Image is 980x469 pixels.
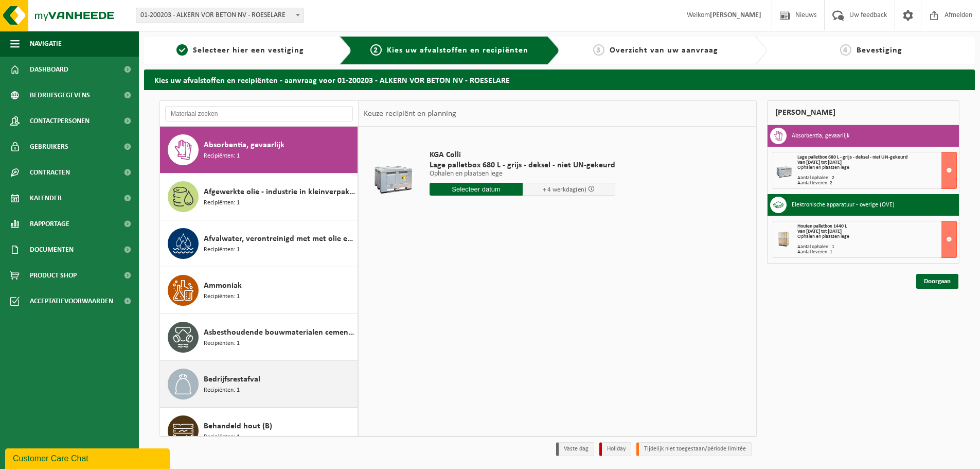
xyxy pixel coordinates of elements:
button: Bedrijfsrestafval Recipiënten: 1 [160,361,358,408]
span: Bedrijfsgegevens [30,82,90,108]
span: KGA Colli [430,150,615,160]
span: Contactpersonen [30,108,90,134]
span: 2 [370,44,382,56]
span: 1 [176,44,188,56]
span: Kies uw afvalstoffen en recipiënten [387,46,528,55]
strong: Van [DATE] tot [DATE] [797,229,842,234]
p: Ophalen en plaatsen lege [430,170,615,178]
a: 1Selecteer hier een vestiging [149,44,331,57]
span: Recipiënten: 1 [204,198,240,208]
span: Behandeld hout (B) [204,420,272,432]
span: Gebruikers [30,134,68,160]
h2: Kies uw afvalstoffen en recipiënten - aanvraag voor 01-200203 - ALKERN VOR BETON NV - ROESELARE [144,70,975,90]
li: Holiday [599,442,631,456]
div: Aantal leveren: 2 [797,181,956,186]
span: + 4 werkdag(en) [543,186,586,193]
button: Behandeld hout (B) Recipiënten: 1 [160,408,358,455]
a: Doorgaan [916,274,958,289]
button: Afgewerkte olie - industrie in kleinverpakking Recipiënten: 1 [160,173,358,220]
div: Ophalen en plaatsen lege [797,234,956,239]
span: Recipiënten: 1 [204,151,240,161]
span: Lage palletbox 680 L - grijs - deksel - niet UN-gekeurd [797,154,907,160]
div: Aantal ophalen : 2 [797,176,956,181]
span: Recipiënten: 1 [204,432,240,442]
iframe: chat widget [5,446,172,469]
span: Contracten [30,160,70,185]
strong: Van [DATE] tot [DATE] [797,160,842,165]
span: 01-200203 - ALKERN VOR BETON NV - ROESELARE [136,8,303,23]
h3: Elektronische apparatuur - overige (OVE) [792,197,895,213]
li: Tijdelijk niet toegestaan/période limitée [636,442,752,456]
span: Lage palletbox 680 L - grijs - deksel - niet UN-gekeurd [430,160,615,170]
span: Bedrijfsrestafval [204,373,260,386]
span: Recipiënten: 1 [204,386,240,395]
div: [PERSON_NAME] [767,100,959,125]
h3: Absorbentia, gevaarlijk [792,128,849,144]
div: Ophalen en plaatsen lege [797,165,956,170]
span: Bevestiging [857,46,902,55]
span: Recipiënten: 1 [204,292,240,302]
strong: [PERSON_NAME] [710,11,761,19]
span: Afvalwater, verontreinigd met met olie en chemicaliën [204,233,355,245]
input: Selecteer datum [430,183,523,196]
span: 01-200203 - ALKERN VOR BETON NV - ROESELARE [136,8,304,23]
span: Recipiënten: 1 [204,339,240,349]
button: Asbesthoudende bouwmaterialen cementgebonden (hechtgebonden) Recipiënten: 1 [160,314,358,361]
span: Navigatie [30,31,62,57]
div: Aantal ophalen : 1 [797,245,956,250]
span: Asbesthoudende bouwmaterialen cementgebonden (hechtgebonden) [204,326,355,339]
div: Aantal leveren: 1 [797,250,956,255]
span: Houten palletbox 1440 L [797,223,847,229]
button: Ammoniak Recipiënten: 1 [160,267,358,314]
span: Afgewerkte olie - industrie in kleinverpakking [204,186,355,198]
input: Materiaal zoeken [165,106,353,121]
span: Product Shop [30,263,77,288]
span: Documenten [30,237,74,263]
span: Acceptatievoorwaarden [30,288,113,314]
span: Rapportage [30,211,69,237]
span: Absorbentia, gevaarlijk [204,139,284,151]
button: Afvalwater, verontreinigd met met olie en chemicaliën Recipiënten: 1 [160,220,358,267]
span: Overzicht van uw aanvraag [610,46,718,55]
li: Vaste dag [556,442,594,456]
span: Selecteer hier een vestiging [193,46,304,55]
span: Kalender [30,185,62,211]
span: 4 [840,44,851,56]
span: Ammoniak [204,280,242,292]
span: 3 [593,44,604,56]
button: Absorbentia, gevaarlijk Recipiënten: 1 [160,127,358,173]
span: Dashboard [30,57,68,82]
div: Keuze recipiënt en planning [359,101,461,127]
span: Recipiënten: 1 [204,245,240,255]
